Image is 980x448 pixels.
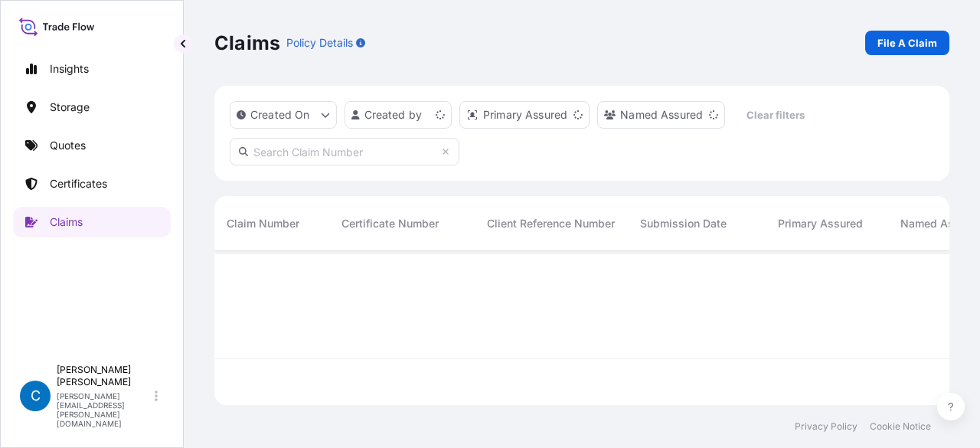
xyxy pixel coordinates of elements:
[214,31,280,55] p: Claims
[13,168,171,199] a: Certificates
[640,216,727,231] span: Submission Date
[778,216,863,231] span: Primary Assured
[13,207,171,237] a: Claims
[227,216,299,231] span: Claim Number
[13,54,171,84] a: Insights
[487,216,615,231] span: Client Reference Number
[345,101,452,129] button: createdBy Filter options
[50,214,83,230] p: Claims
[50,100,90,115] p: Storage
[795,420,857,433] a: Privacy Policy
[483,107,567,123] p: Primary Assured
[286,35,353,51] p: Policy Details
[13,92,171,123] a: Storage
[364,107,423,123] p: Created by
[870,420,931,433] a: Cookie Notice
[733,103,818,127] button: Clear filters
[746,107,805,123] p: Clear filters
[50,61,89,77] p: Insights
[620,107,703,123] p: Named Assured
[230,138,459,165] input: Search Claim Number
[13,130,171,161] a: Quotes
[597,101,725,129] button: cargoOwner Filter options
[50,176,107,191] p: Certificates
[50,138,86,153] p: Quotes
[459,101,590,129] button: distributor Filter options
[877,35,937,51] p: File A Claim
[31,388,41,404] span: C
[57,364,152,388] p: [PERSON_NAME] [PERSON_NAME]
[865,31,949,55] a: File A Claim
[57,391,152,428] p: [PERSON_NAME][EMAIL_ADDRESS][PERSON_NAME][DOMAIN_NAME]
[230,101,337,129] button: createdOn Filter options
[250,107,310,123] p: Created On
[341,216,439,231] span: Certificate Number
